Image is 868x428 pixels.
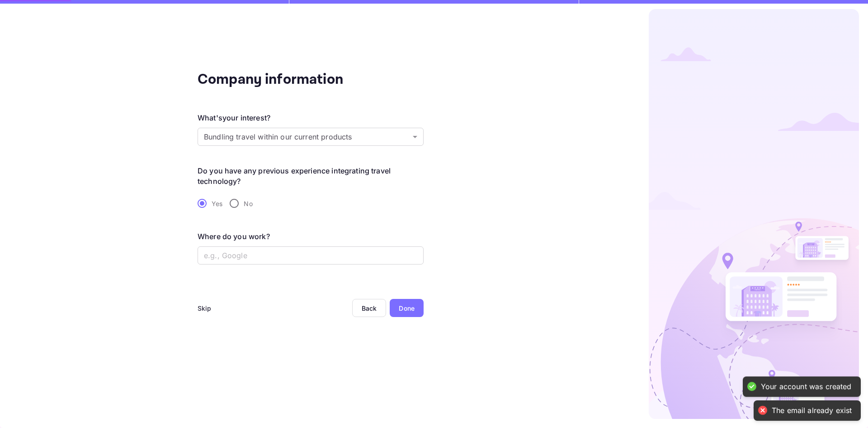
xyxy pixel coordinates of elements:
div: Where do you work? [198,231,270,242]
div: The email already exist [772,406,852,415]
div: travel-experience [198,194,424,213]
div: Skip [198,303,212,313]
legend: Do you have any previous experience integrating travel technology? [198,166,424,187]
div: Company information [198,69,378,91]
span: Yes [212,199,222,208]
span: No [244,199,252,208]
div: Without label [198,128,424,146]
div: Your account was created [761,382,852,391]
div: Back [362,304,377,312]
img: logo [649,9,859,419]
input: e.g., Google [198,246,424,264]
div: What's your interest? [198,112,270,123]
div: Done [399,303,415,313]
